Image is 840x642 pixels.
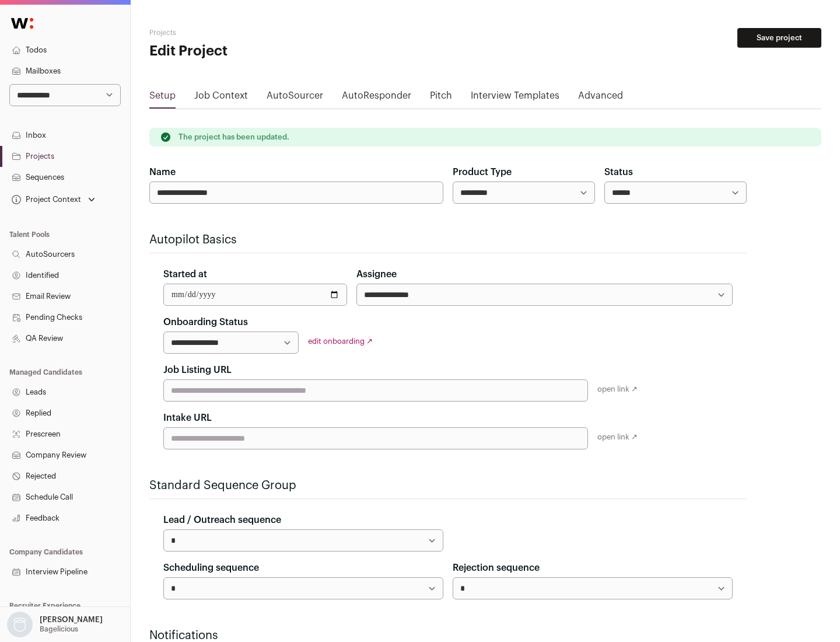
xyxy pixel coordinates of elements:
p: Bagelicious [40,624,78,634]
label: Intake URL [163,411,212,425]
a: Pitch [430,89,452,107]
a: Interview Templates [471,89,559,107]
h2: Standard Sequence Group [149,477,747,494]
img: Wellfound [5,12,40,35]
label: Product Type [453,165,512,179]
label: Rejection sequence [453,561,540,575]
a: Job Context [194,89,248,107]
p: The project has been updated. [178,132,289,142]
button: Open dropdown [9,191,97,208]
img: nopic.png [7,612,33,637]
button: Open dropdown [5,612,105,637]
a: AutoSourcer [267,89,323,107]
label: Lead / Outreach sequence [163,513,281,527]
p: [PERSON_NAME] [40,615,103,624]
button: Save project [737,28,821,48]
a: Setup [149,89,176,107]
a: edit onboarding ↗ [308,337,373,345]
h1: Edit Project [149,42,373,61]
label: Status [604,165,633,179]
label: Started at [163,267,207,281]
label: Scheduling sequence [163,561,259,575]
label: Onboarding Status [163,315,248,329]
div: Project Context [9,195,81,204]
label: Job Listing URL [163,363,232,377]
h2: Autopilot Basics [149,232,747,248]
a: Advanced [578,89,623,107]
label: Assignee [356,267,397,281]
label: Name [149,165,176,179]
a: AutoResponder [342,89,411,107]
h2: Projects [149,28,373,37]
